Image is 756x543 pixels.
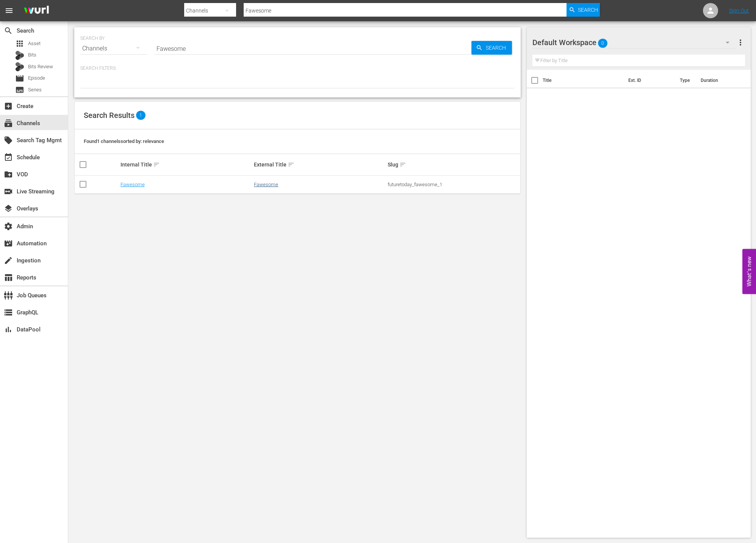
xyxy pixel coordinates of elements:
[121,160,252,169] div: Internal Title
[532,32,737,53] div: Default Workspace
[483,41,512,55] span: Search
[567,3,600,17] button: Search
[4,291,13,300] span: Job Queues
[388,160,519,169] div: Slug
[543,70,624,91] th: Title
[578,3,598,17] span: Search
[84,111,135,120] span: Search Results
[736,38,745,47] span: more_vert
[471,41,512,55] button: Search
[624,70,676,91] th: Ext. ID
[254,160,385,169] div: External Title
[5,6,14,15] span: menu
[742,249,756,294] button: Open Feedback Widget
[736,33,745,52] button: more_vert
[4,26,13,35] span: Search
[121,182,145,187] a: Fawesome
[696,70,742,91] th: Duration
[28,51,36,59] span: Bits
[28,74,45,82] span: Episode
[288,161,294,168] span: sort
[28,86,42,94] span: Series
[729,8,749,14] a: Sign Out
[388,182,519,187] div: futuretoday_fawesome_1
[18,2,55,20] img: ans4CAIJ8jUAAAAAAAAAAAAAAAAAAAAAAAAgQb4GAAAAAAAAAAAAAAAAAAAAAAAAJMjXAAAAAAAAAAAAAAAAAAAAAAAAgAT5G...
[136,111,146,120] span: 1
[4,273,13,282] span: Reports
[4,136,13,145] span: Search Tag Mgmt
[28,40,41,47] span: Asset
[15,74,24,83] span: Episode
[598,35,607,51] span: 0
[4,170,13,179] span: VOD
[4,239,13,248] span: Automation
[4,187,13,196] span: Live Streaming
[84,138,164,144] span: Found 1 channels sorted by: relevance
[254,182,278,187] a: Fawesome
[80,38,147,59] div: Channels
[15,62,24,71] div: Bits Review
[15,85,24,94] span: Series
[4,256,13,265] span: Ingestion
[4,102,13,111] span: Create
[15,39,24,48] span: Asset
[4,308,13,317] span: GraphQL
[4,325,13,334] span: DataPool
[153,161,160,168] span: sort
[15,51,24,60] div: Bits
[399,161,406,168] span: sort
[80,65,515,72] p: Search Filters:
[4,204,13,213] span: Overlays
[4,222,13,231] span: Admin
[28,63,53,71] span: Bits Review
[4,119,13,128] span: Channels
[675,70,696,91] th: Type
[4,153,13,162] span: Schedule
